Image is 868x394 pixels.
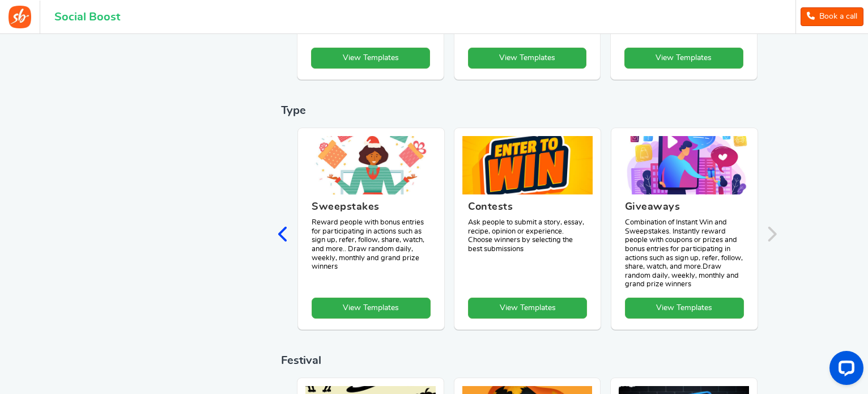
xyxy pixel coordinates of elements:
[311,48,430,69] a: View Templates
[281,355,321,366] span: Festival
[616,134,752,196] img: Giveaways
[312,298,431,319] a: View Templates
[54,11,120,23] h1: Social Boost
[625,201,744,218] h3: Giveaways
[462,136,593,194] img: Contests
[312,201,431,218] h3: Sweepstakes
[278,223,289,247] div: Previous slide
[306,136,436,194] img: Sweepstakes
[8,6,31,28] img: Social Boost
[468,298,587,319] a: View Templates
[306,194,436,298] figcaption: Reward people with bonus entries for participating in actions such as sign up, refer, follow, sha...
[468,48,587,69] a: View Templates
[801,7,863,26] a: Book a call
[624,48,743,69] a: View Templates
[625,298,744,319] a: View Templates
[468,201,587,218] h3: Contests
[820,346,868,394] iframe: LiveChat chat widget
[281,105,306,116] span: Type
[619,194,750,298] figcaption: Combination of Instant Win and Sweepstakes. Instantly reward people with coupons or prizes and bo...
[462,194,593,298] figcaption: Ask people to submit a story, essay, recipe, opinion or experience. Choose winners by selecting t...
